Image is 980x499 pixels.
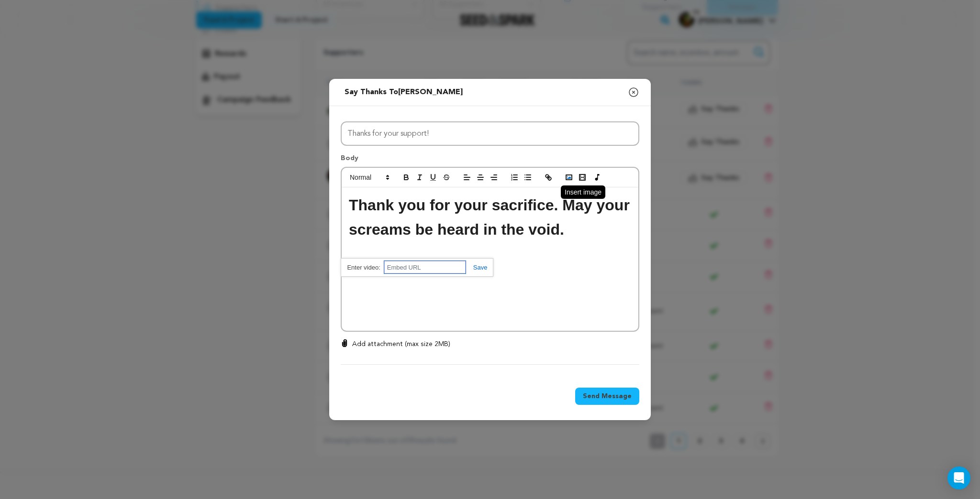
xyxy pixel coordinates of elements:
span: Send Message [583,391,632,401]
h1: Thank you for your sacrifice. May your screams be heard in the void. [349,193,631,242]
p: Body [341,153,639,167]
button: Send Message [575,388,639,405]
div: Say thanks to [345,87,463,98]
div: Open Intercom Messenger [947,466,970,489]
span: [PERSON_NAME] [398,88,463,96]
p: Add attachment (max size 2MB) [352,339,450,349]
input: Embed URL [384,261,466,273]
input: Subject [341,121,639,146]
